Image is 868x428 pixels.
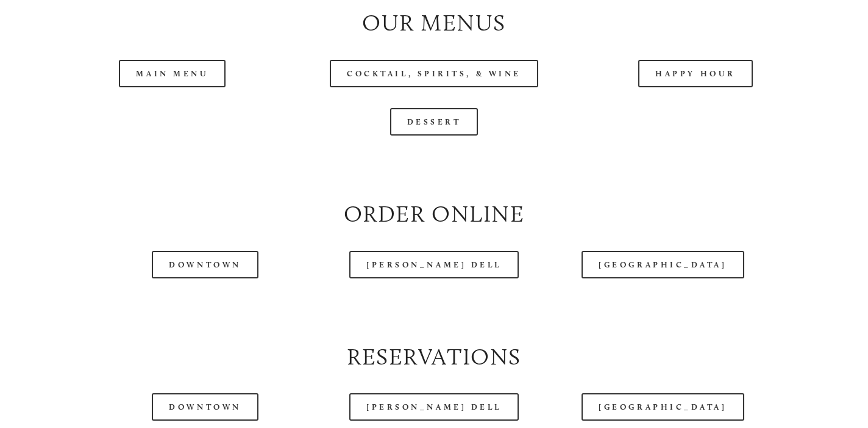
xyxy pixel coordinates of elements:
[349,251,519,278] a: [PERSON_NAME] Dell
[582,393,744,421] a: [GEOGRAPHIC_DATA]
[152,393,258,421] a: Downtown
[349,393,519,421] a: [PERSON_NAME] Dell
[390,108,478,136] a: Dessert
[52,341,816,373] h2: Reservations
[582,251,744,278] a: [GEOGRAPHIC_DATA]
[52,198,816,230] h2: Order Online
[152,251,258,278] a: Downtown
